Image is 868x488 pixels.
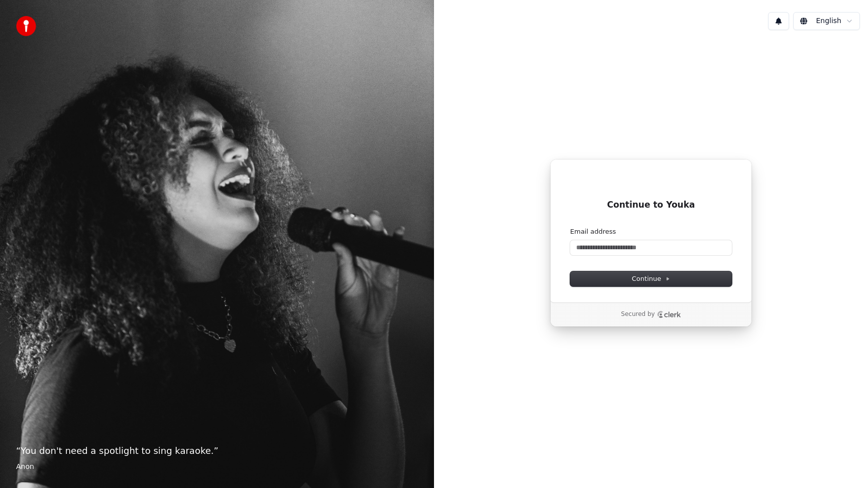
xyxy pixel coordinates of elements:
p: “ You don't need a spotlight to sing karaoke. ” [16,444,418,458]
h1: Continue to Youka [570,199,732,211]
a: Clerk logo [657,311,681,318]
img: youka [16,16,36,36]
footer: Anon [16,462,418,472]
span: Continue [632,274,670,283]
p: Secured by [621,310,655,318]
button: Continue [570,271,732,286]
label: Email address [570,227,616,236]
